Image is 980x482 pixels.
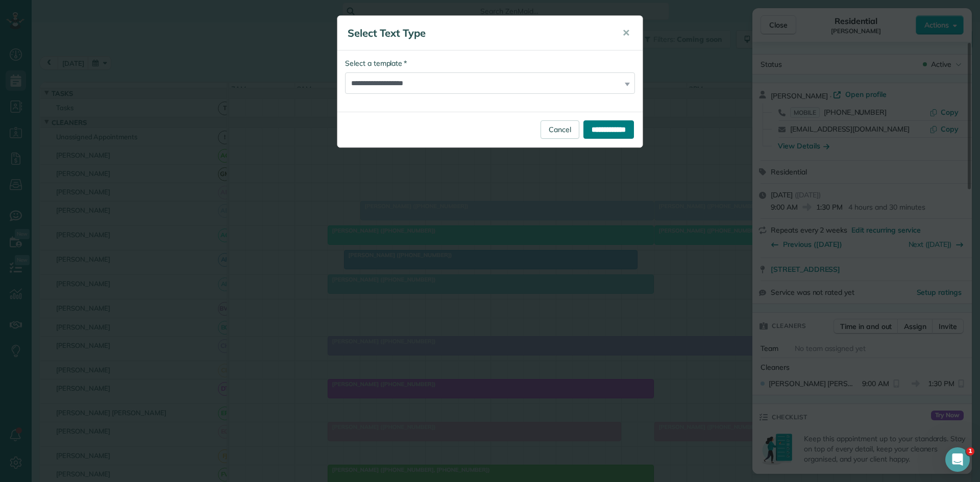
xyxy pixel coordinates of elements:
iframe: Intercom live chat [945,447,970,472]
h5: Select Text Type [348,26,608,40]
span: 1 [966,447,974,455]
a: Cancel [541,120,579,139]
span: ✕ [622,27,630,39]
label: Select a template [345,58,407,68]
